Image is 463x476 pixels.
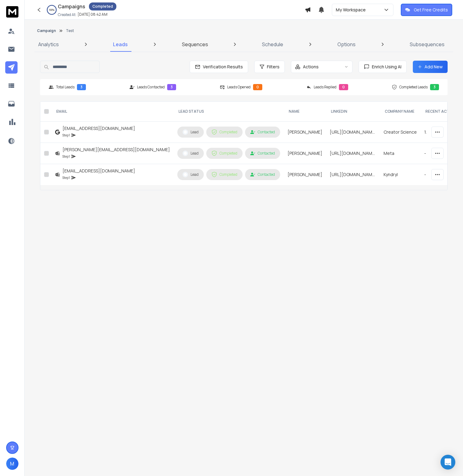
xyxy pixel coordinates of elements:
[109,37,131,52] a: Leads
[314,85,336,90] p: Leads Replied
[284,143,326,164] td: [PERSON_NAME]
[62,125,135,131] div: [EMAIL_ADDRESS][DOMAIN_NAME]
[6,458,18,470] button: M
[62,132,70,138] p: Step 1
[167,84,176,90] div: 3
[303,64,319,70] p: Actions
[183,151,199,156] div: Lead
[359,61,407,73] button: Enrich Using AI
[174,102,284,122] th: LEAD STATUS
[62,147,170,153] div: [PERSON_NAME][EMAIL_ADDRESS][DOMAIN_NAME]
[62,175,70,181] p: Step 1
[406,37,448,52] a: Subsequences
[369,64,401,70] span: Enrich Using AI
[58,3,85,10] h1: Campaigns
[183,172,199,177] div: Lead
[380,122,421,143] td: Creator Science
[37,28,56,33] button: Campaign
[38,41,59,48] p: Analytics
[77,84,86,90] div: 3
[441,455,455,470] div: Open Intercom Messenger
[250,130,275,135] div: Contacted
[62,168,135,174] div: [EMAIL_ADDRESS][DOMAIN_NAME]
[399,85,428,90] p: Completed Leads
[380,164,421,185] td: Kyndryl
[267,64,280,70] span: Filters
[250,172,275,177] div: Contacted
[211,172,237,177] div: Completed
[190,61,248,73] button: Verification Results
[414,7,448,13] p: Get Free Credits
[34,37,62,52] a: Analytics
[284,122,326,143] td: [PERSON_NAME]
[182,41,208,48] p: Sequences
[336,7,368,13] p: My Workspace
[137,85,165,90] p: Leads Contacted
[326,122,380,143] td: [URL][DOMAIN_NAME]
[78,12,107,17] p: [DATE] 08:42 AM
[380,143,421,164] td: Meta
[326,102,380,122] th: Linkedin
[56,85,74,90] p: Total Leads
[250,151,275,156] div: Contacted
[51,102,174,122] th: EMAIL
[339,84,348,90] div: 0
[254,61,285,73] button: Filters
[401,4,452,16] button: Get Free Credits
[262,41,283,48] p: Schedule
[284,102,326,122] th: NAME
[211,129,237,135] div: Completed
[334,37,359,52] a: Options
[58,12,76,17] p: Created At:
[200,64,243,70] span: Verification Results
[253,84,262,90] div: 0
[66,28,74,33] p: Test
[62,153,70,159] p: Step 1
[413,61,448,73] button: Add New
[183,129,199,135] div: Lead
[178,37,212,52] a: Sequences
[326,143,380,164] td: [URL][DOMAIN_NAME]
[89,2,116,10] div: Completed
[211,151,237,156] div: Completed
[326,164,380,185] td: [URL][DOMAIN_NAME]
[410,41,445,48] p: Subsequences
[49,8,54,12] p: 100 %
[284,164,326,185] td: [PERSON_NAME]
[430,84,439,90] div: 3
[113,41,128,48] p: Leads
[227,85,251,90] p: Leads Opened
[337,41,356,48] p: Options
[258,37,287,52] a: Schedule
[380,102,421,122] th: Company Name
